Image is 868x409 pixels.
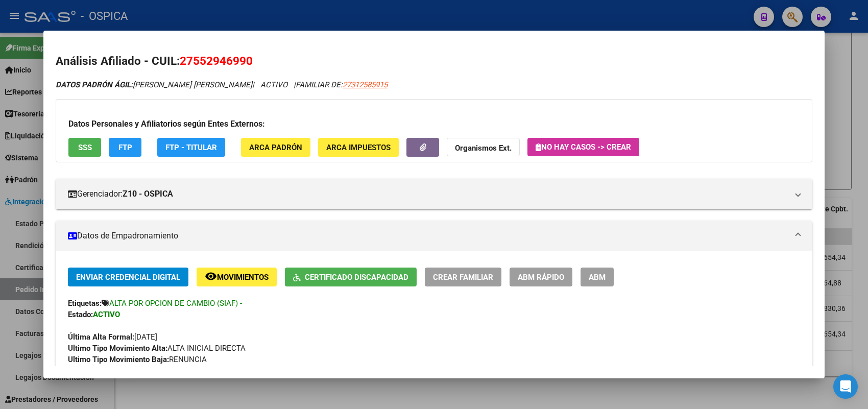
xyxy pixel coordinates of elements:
span: [DATE] [68,332,157,342]
div: Open Intercom Messenger [833,374,858,399]
strong: DATOS PADRÓN ÁGIL: [56,80,133,89]
span: Crear Familiar [433,273,493,282]
span: 27312585915 [343,80,388,89]
button: FTP - Titular [157,138,225,157]
span: ALTA INICIAL DIRECTA [68,344,246,353]
span: ABM Rápido [518,273,564,282]
span: ARCA Padrón [249,143,302,152]
button: Crear Familiar [425,268,501,286]
button: Enviar Credencial Digital [68,268,188,286]
h2: Análisis Afiliado - CUIL: [56,53,812,70]
span: Enviar Credencial Digital [76,273,180,282]
span: ALTA POR OPCION DE CAMBIO (SIAF) - [109,299,242,308]
span: FTP [118,143,132,152]
span: No hay casos -> Crear [536,142,631,152]
span: FAMILIAR DE: [296,80,388,89]
mat-expansion-panel-header: Datos de Empadronamiento [56,221,812,251]
strong: Ultimo Tipo Movimiento Alta: [68,344,167,353]
h3: Datos Personales y Afiliatorios según Entes Externos: [68,118,800,130]
span: 27552946990 [180,54,253,67]
strong: Última Alta Formal: [68,332,134,342]
button: SSS [68,138,101,157]
mat-icon: remove_red_eye [205,270,217,282]
strong: Etiquetas: [68,299,102,308]
strong: Organismos Ext. [455,143,512,153]
span: ARCA Impuestos [326,143,391,152]
span: Certificado Discapacidad [305,273,408,282]
button: Movimientos [197,268,277,286]
span: Movimientos [217,273,269,282]
button: ABM Rápido [510,268,572,286]
mat-expansion-panel-header: Gerenciador:Z10 - OSPICA [56,179,812,209]
button: Certificado Discapacidad [285,268,417,286]
button: Organismos Ext. [447,138,520,157]
span: SSS [78,143,92,152]
span: FTP - Titular [165,143,217,152]
mat-panel-title: Datos de Empadronamiento [68,230,788,242]
span: [PERSON_NAME] [PERSON_NAME] [56,80,252,89]
button: FTP [109,138,141,157]
button: ARCA Impuestos [318,138,399,157]
button: ARCA Padrón [241,138,310,157]
button: No hay casos -> Crear [527,138,639,156]
strong: Ultimo Tipo Movimiento Baja: [68,355,169,364]
i: | ACTIVO | [56,80,388,89]
strong: ACTIVO [93,310,120,319]
span: ABM [589,273,606,282]
strong: Z10 - OSPICA [123,188,173,200]
mat-panel-title: Gerenciador: [68,188,788,200]
strong: Estado: [68,310,93,319]
button: ABM [581,268,614,286]
span: RENUNCIA [68,355,207,364]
